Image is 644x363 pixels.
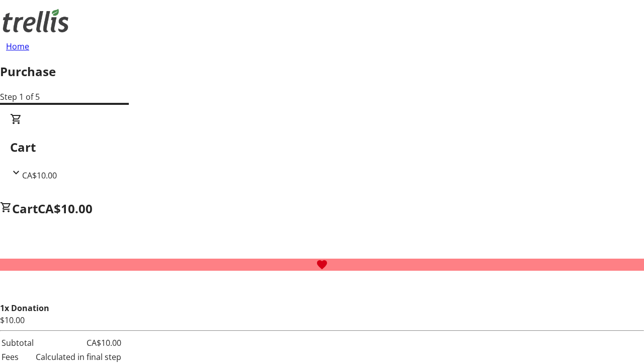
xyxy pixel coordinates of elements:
[1,336,34,349] td: Subtotal
[35,336,122,349] td: CA$10.00
[22,170,57,181] span: CA$10.00
[38,200,93,217] span: CA$10.00
[12,200,38,217] span: Cart
[10,113,634,181] div: CartCA$10.00
[10,138,634,156] h2: Cart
